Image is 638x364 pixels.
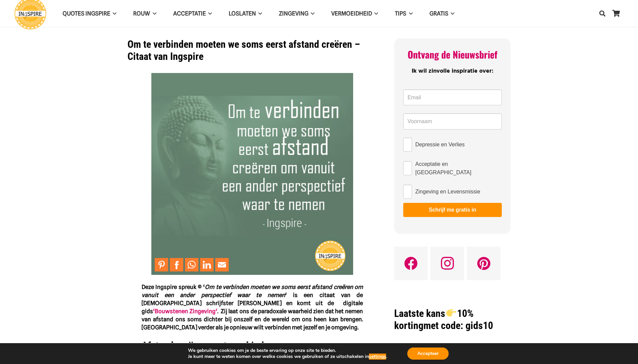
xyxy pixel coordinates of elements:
span: Zingeving en Levensmissie [415,187,480,196]
a: VERMOEIDHEIDVERMOEIDHEID Menu [323,5,386,22]
a: ‘ [216,308,217,315]
input: Depressie en Verlies [403,138,412,152]
li: Facebook [170,258,185,271]
a: TIPSTIPS Menu [386,5,421,22]
li: LinkedIn [200,258,215,271]
em: Om te verbinden moeten we soms eerst afstand creëren om vanuit een ander perspectief waar te nemen [142,284,363,298]
p: Je kunt meer te weten komen over welke cookies we gebruiken of ze uitschakelen in . [188,354,387,360]
a: AcceptatieAcceptatie Menu [165,5,220,22]
span: Ik wil zinvolle inspiratie over: [412,66,493,76]
a: ROUWROUW Menu [125,5,164,22]
a: Share to Facebook [170,258,183,271]
a: Pin to Pinterest [155,258,168,271]
span: VERMOEIDHEID Menu [372,5,378,22]
span: Ontvang de Nieuwsbrief [408,47,497,61]
span: TIPS Menu [406,5,412,22]
input: Voornaam [403,113,502,130]
a: Facebook [394,247,428,280]
h1: Om te verbinden moeten we soms eerst afstand creëren – Citaat van Ingspire [127,38,377,63]
span: Zingeving Menu [308,5,314,22]
a: Zoeken [596,5,609,22]
a: QUOTES INGSPIREQUOTES INGSPIRE Menu [54,5,125,22]
input: Email [403,89,502,106]
span: Deze Ingspire spreuk © ‘ ‘ is een citaat van de [DEMOGRAPHIC_DATA] schrijfster [PERSON_NAME] en k... [142,284,363,331]
img: Quote over Verbinding - Om te verbinden moeten we afstand creëren om vanuit een ander perspectief... [151,73,353,275]
li: Email This [215,258,230,271]
button: settings [369,354,386,360]
input: Acceptatie en [GEOGRAPHIC_DATA] [403,161,412,175]
img: 👉 [446,308,456,318]
span: Loslaten Menu [256,5,262,22]
span: QUOTES INGSPIRE [63,10,110,17]
strong: Laatste kans 10% korting [394,307,473,331]
a: Share to WhatsApp [185,258,198,271]
span: Depressie en Verlies [415,140,465,149]
a: Pinterest [467,247,500,280]
h1: Afstand creëren om te verbinden [142,340,363,352]
span: VERMOEIDHEID [331,10,372,17]
li: WhatsApp [185,258,200,271]
span: GRATIS Menu [448,5,454,22]
p: We gebruiken cookies om je de beste ervaring op onze site te bieden. [188,348,387,354]
h1: met code: gids10 [394,307,511,332]
a: ZingevingZingeving Menu [270,5,323,22]
span: Loslaten [229,10,256,17]
span: Zingeving [279,10,308,17]
a: Instagram [430,247,464,280]
span: Acceptatie en [GEOGRAPHIC_DATA] [415,160,502,177]
span: Acceptatie [173,10,206,17]
input: Zingeving en Levensmissie [403,185,412,199]
span: GRATIS [429,10,448,17]
a: Share to LinkedIn [200,258,214,271]
li: Pinterest [155,258,170,271]
a: LoslatenLoslaten Menu [220,5,270,22]
button: Schrijf me gratis in [403,203,502,217]
span: ROUW Menu [150,5,156,22]
span: ROUW [133,10,150,17]
button: Accepteer [407,348,449,360]
a: GRATISGRATIS Menu [421,5,463,22]
span: QUOTES INGSPIRE Menu [110,5,116,22]
span: TIPS [395,10,406,17]
span: Acceptatie Menu [206,5,212,22]
a: ‘Bouwstenen Zingeving [153,308,216,315]
a: Mail to Email This [215,258,229,271]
